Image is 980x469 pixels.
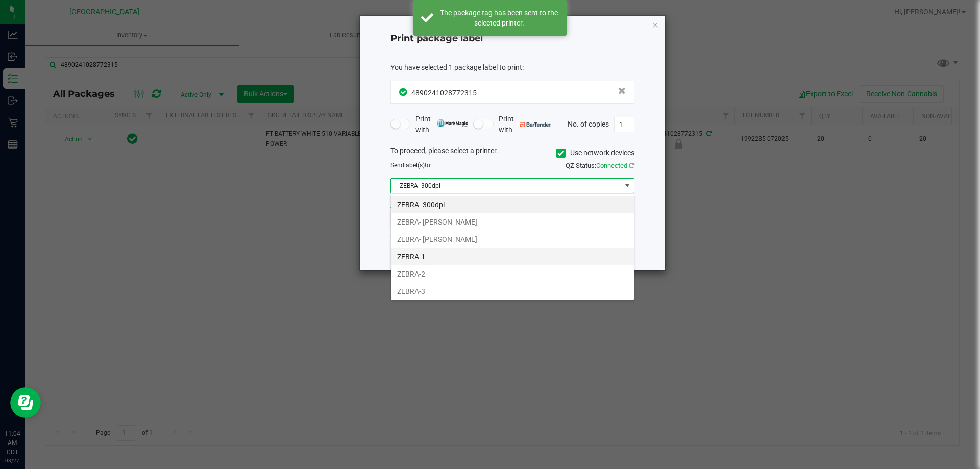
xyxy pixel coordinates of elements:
[391,283,634,300] li: ZEBRA-3
[556,147,634,158] label: Use network devices
[391,179,621,193] span: ZEBRA- 300dpi
[499,114,551,135] span: Print with
[390,32,634,45] h4: Print package label
[391,265,634,283] li: ZEBRA-2
[596,162,627,169] span: Connected
[520,122,551,127] img: bartender.png
[390,162,432,169] span: Send to:
[404,162,425,169] span: label(s)
[415,114,468,135] span: Print with
[439,8,559,28] div: The package tag has been sent to the selected printer.
[383,145,642,161] div: To proceed, please select a printer.
[566,162,634,169] span: QZ Status:
[391,196,634,213] li: ZEBRA- 300dpi
[411,89,477,97] span: 4890241028772315
[391,248,634,265] li: ZEBRA-1
[10,387,41,418] iframe: Resource center
[391,231,634,248] li: ZEBRA- [PERSON_NAME]
[568,119,609,128] span: No. of copies
[390,63,522,71] span: You have selected 1 package label to print
[437,119,468,127] img: mark_magic_cybra.png
[383,201,642,212] div: Select a label template.
[399,87,409,97] span: In Sync
[390,62,634,73] div: :
[391,213,634,231] li: ZEBRA- [PERSON_NAME]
